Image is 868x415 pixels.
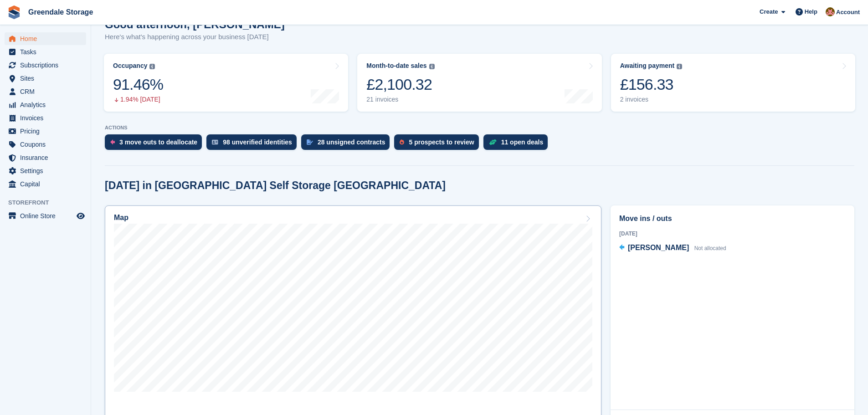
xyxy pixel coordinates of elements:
[5,72,86,85] a: menu
[149,64,155,69] img: icon-info-grey-7440780725fd019a000dd9b08b2336e03edf1995a4989e88bcd33f0948082b44.svg
[20,151,75,164] span: Insurance
[307,139,313,145] img: contract_signature_icon-13c848040528278c33f63329250d36e43548de30e8caae1d1a13099fd9432cc5.svg
[5,112,86,124] a: menu
[113,62,147,70] div: Occupancy
[105,134,206,154] a: 3 move outs to deallocate
[366,96,434,103] div: 21 invoices
[619,242,726,254] a: [PERSON_NAME] Not allocated
[20,32,75,45] span: Home
[301,134,395,154] a: 28 unsigned contracts
[400,139,404,145] img: prospect-51fa495bee0391a8d652442698ab0144808aea92771e9ea1ae160a38d050c398.svg
[7,5,21,19] img: stora-icon-8386f47178a22dfd0bd8f6a31ec36ba5ce8667c1dd55bd0f319d3a0aa187defe.svg
[5,46,86,58] a: menu
[113,96,163,103] div: 1.94% [DATE]
[836,8,860,17] span: Account
[619,213,846,224] h2: Move ins / outs
[429,64,435,69] img: icon-info-grey-7440780725fd019a000dd9b08b2336e03edf1995a4989e88bcd33f0948082b44.svg
[223,138,292,146] div: 98 unverified identities
[620,62,675,70] div: Awaiting payment
[805,7,817,16] span: Help
[20,98,75,111] span: Analytics
[5,98,86,111] a: menu
[366,62,426,70] div: Month-to-date sales
[20,138,75,151] span: Coupons
[619,230,846,238] div: [DATE]
[318,138,385,146] div: 28 unsigned contracts
[394,134,483,154] a: 5 prospects to review
[20,164,75,177] span: Settings
[5,125,86,138] a: menu
[483,134,553,154] a: 11 open deals
[760,7,778,16] span: Create
[5,178,86,190] a: menu
[20,112,75,124] span: Invoices
[5,210,86,222] a: menu
[826,7,835,16] img: Justin Swingler
[5,151,86,164] a: menu
[489,139,497,145] img: deal-1b604bf984904fb50ccaf53a9ad4b4a5d6e5aea283cecdc64d6e3604feb123c2.svg
[104,54,348,112] a: Occupancy 91.46% 1.94% [DATE]
[20,178,75,190] span: Capital
[20,210,75,222] span: Online Store
[5,59,86,72] a: menu
[8,198,91,207] span: Storefront
[620,75,683,94] div: £156.33
[5,85,86,98] a: menu
[20,72,75,85] span: Sites
[677,64,682,69] img: icon-info-grey-7440780725fd019a000dd9b08b2336e03edf1995a4989e88bcd33f0948082b44.svg
[206,134,301,154] a: 98 unverified identities
[20,59,75,72] span: Subscriptions
[113,75,163,94] div: 91.46%
[5,32,86,45] a: menu
[119,138,197,146] div: 3 move outs to deallocate
[105,32,285,42] p: Here's what's happening across your business [DATE]
[20,85,75,98] span: CRM
[105,179,446,192] h2: [DATE] in [GEOGRAPHIC_DATA] Self Storage [GEOGRAPHIC_DATA]
[5,164,86,177] a: menu
[114,214,128,222] h2: Map
[5,138,86,151] a: menu
[105,125,854,131] p: ACTIONS
[501,138,544,146] div: 11 open deals
[20,46,75,58] span: Tasks
[357,54,601,112] a: Month-to-date sales £2,100.32 21 invoices
[75,210,86,221] a: Preview store
[694,245,726,251] span: Not allocated
[20,125,75,138] span: Pricing
[366,75,434,94] div: £2,100.32
[25,5,97,20] a: Greendale Storage
[212,139,218,145] img: verify_identity-adf6edd0f0f0b5bbfe63781bf79b02c33cf7c696d77639b501bdc392416b5a36.svg
[628,244,689,251] span: [PERSON_NAME]
[110,139,115,145] img: move_outs_to_deallocate_icon-f764333ba52eb49d3ac5e1228854f67142a1ed5810a6f6cc68b1a99e826820c5.svg
[409,138,474,146] div: 5 prospects to review
[620,96,683,103] div: 2 invoices
[611,54,855,112] a: Awaiting payment £156.33 2 invoices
